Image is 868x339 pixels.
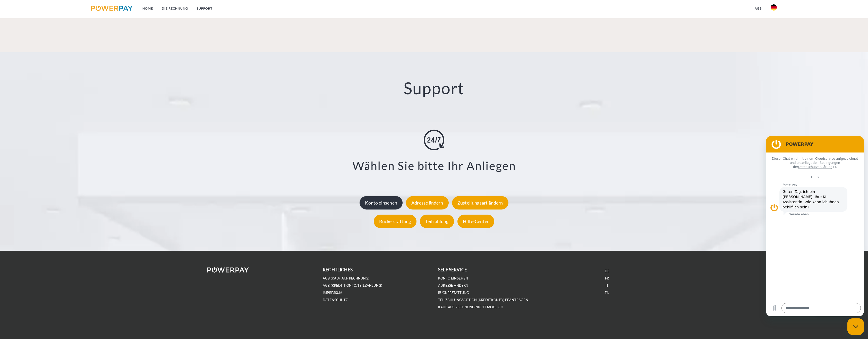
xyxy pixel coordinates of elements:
div: Rückerstattung [374,215,416,228]
a: Konto einsehen [358,200,404,206]
div: Zustellungsart ändern [452,196,508,209]
img: de [771,4,777,11]
a: EN [605,291,609,295]
b: self service [438,267,467,272]
iframe: Messaging-Fenster [766,136,864,316]
a: DATENSCHUTZ [323,298,348,302]
div: Teilzahlung [420,215,454,228]
img: logo-powerpay-white.svg [207,267,249,273]
div: Konto einsehen [360,196,403,209]
h3: Wählen Sie bitte Ihr Anliegen [50,159,818,173]
a: FR [605,276,609,281]
iframe: Schaltfläche zum Öffnen des Messaging-Fensters; Konversation läuft [847,318,864,335]
a: AGB (Kauf auf Rechnung) [323,276,369,281]
div: Hilfe-Center [457,215,494,228]
a: Adresse ändern [405,200,450,206]
a: agb [750,4,766,13]
a: Teilzahlung [419,218,455,224]
a: Adresse ändern [438,283,469,288]
b: rechtliches [323,267,353,272]
a: DIE RECHNUNG [157,4,192,13]
a: AGB (Kreditkonto/Teilzahlung) [323,283,382,288]
a: Rückerstattung [372,218,418,224]
a: Teilzahlungsoption (KREDITKONTO) beantragen [438,298,528,302]
div: Adresse ändern [406,196,449,209]
a: Konto einsehen [438,276,468,281]
a: Kauf auf Rechnung nicht möglich [438,305,504,309]
a: Rückerstattung [438,291,469,295]
a: DE [605,269,609,273]
a: IT [606,283,609,288]
a: Home [138,4,157,13]
a: Hilfe-Center [456,218,496,224]
h2: Support [44,78,825,98]
img: online-shopping.svg [424,130,444,150]
a: IMPRESSUM [323,291,343,295]
a: Zustellungsart ändern [451,200,510,206]
a: SUPPORT [192,4,217,13]
img: logo-powerpay.svg [91,6,133,11]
